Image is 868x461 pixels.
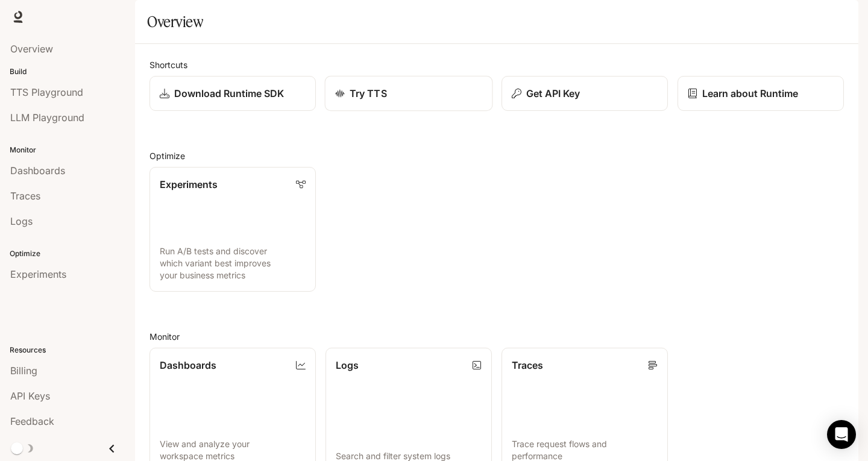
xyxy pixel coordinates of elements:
h2: Optimize [149,149,844,162]
div: Open Intercom Messenger [827,420,856,449]
a: Learn about Runtime [678,76,844,111]
p: Learn about Runtime [702,86,798,101]
p: Download Runtime SDK [174,86,284,101]
p: Run A/B tests and discover which variant best improves your business metrics [160,245,306,281]
p: Logs [336,358,359,372]
p: Dashboards [160,358,216,372]
p: Get API Key [526,86,580,101]
h2: Shortcuts [149,58,844,71]
h1: Overview [147,10,203,34]
p: Experiments [160,177,218,192]
p: Try TTS [350,86,387,101]
a: Try TTS [325,76,493,111]
button: Get API Key [502,76,668,111]
a: ExperimentsRun A/B tests and discover which variant best improves your business metrics [149,167,316,292]
a: Download Runtime SDK [149,76,316,111]
p: Traces [512,358,543,372]
h2: Monitor [149,330,844,343]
